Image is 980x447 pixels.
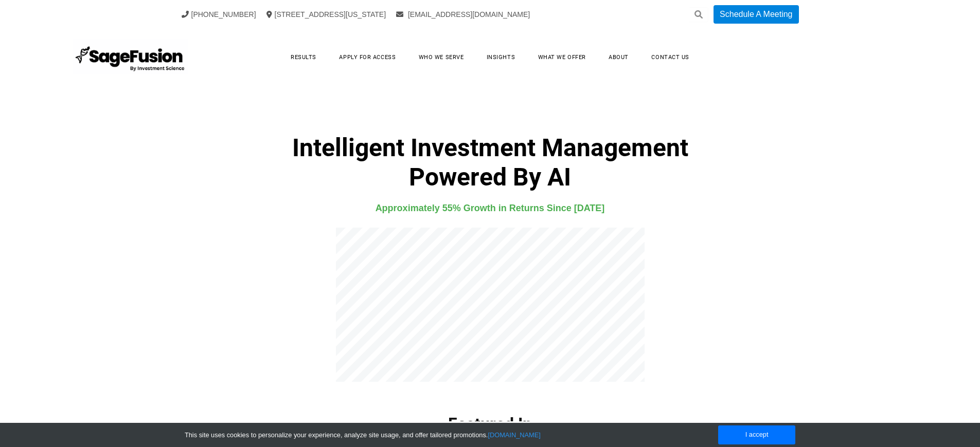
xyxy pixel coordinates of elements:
a: Insights [476,49,525,65]
a: Apply for Access [329,49,406,65]
img: SageFusion | Intelligent Investment Management [73,39,188,75]
a: [STREET_ADDRESS][US_STATE] [266,10,386,18]
div: This site uses cookies to personalize your experience, analyze site usage, and offer tailored pro... [185,431,703,440]
a: Contact Us [641,49,700,65]
a: [EMAIL_ADDRESS][DOMAIN_NAME] [396,10,530,18]
a: Results [280,49,327,65]
h4: Approximately 55% Growth in Returns Since [DATE] [159,200,821,216]
a: [PHONE_NUMBER] [182,10,256,18]
a: Who We Serve [408,49,474,65]
a: What We Offer [528,49,596,65]
a: [DOMAIN_NAME] [488,431,540,439]
b: Powered By AI [409,162,571,192]
h1: Intelligent Investment Management [159,133,821,192]
a: I accept [718,425,795,444]
a: About [598,49,639,65]
a: Schedule A Meeting [714,5,798,24]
